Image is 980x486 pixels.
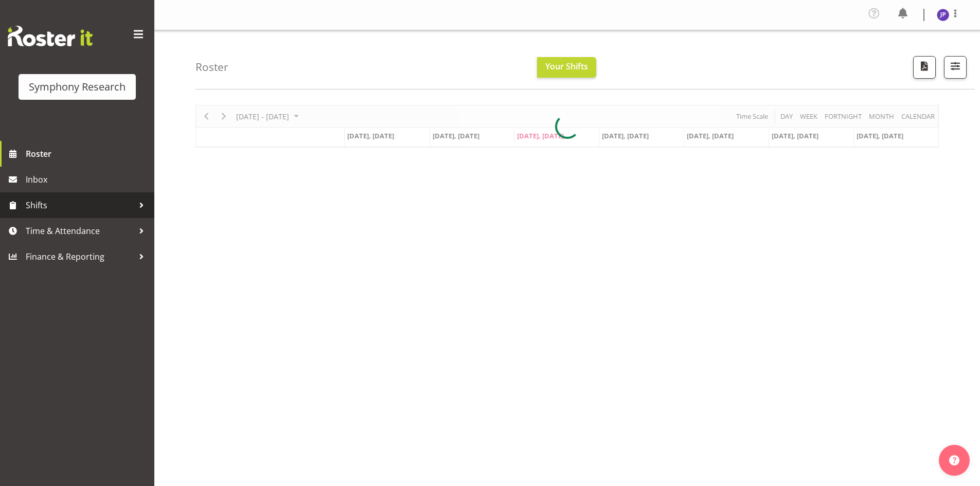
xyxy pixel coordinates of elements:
[26,223,134,239] span: Time & Attendance
[26,172,149,187] span: Inbox
[913,56,936,79] button: Download a PDF of the roster according to the set date range.
[29,79,126,95] div: Symphony Research
[545,61,588,72] span: Your Shifts
[537,57,596,78] button: Your Shifts
[8,26,93,46] img: Rosterit website logo
[937,9,949,21] img: judith-partridge11888.jpg
[944,56,967,79] button: Filter Shifts
[26,249,134,264] span: Finance & Reporting
[26,146,149,161] span: Roster
[195,61,228,73] h4: Roster
[26,197,134,213] span: Shifts
[949,455,959,465] img: help-xxl-2.png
